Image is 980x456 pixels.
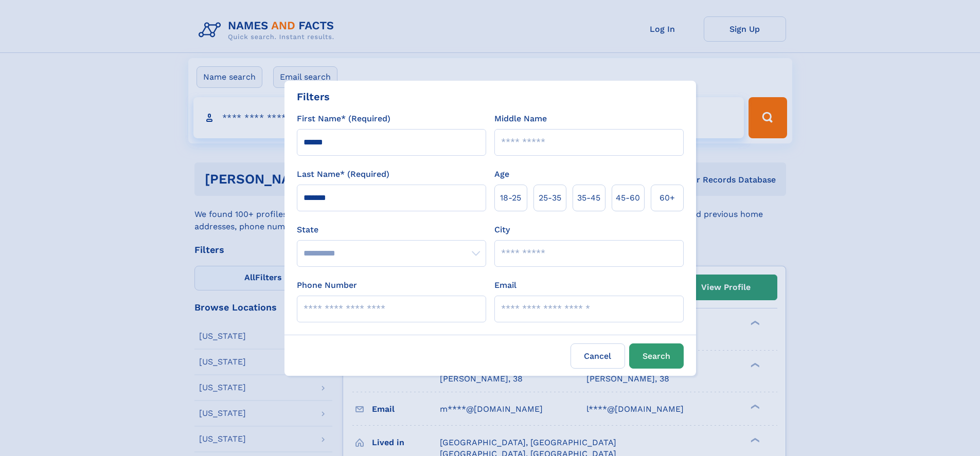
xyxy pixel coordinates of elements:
[494,224,510,236] label: City
[494,279,516,291] label: Email
[297,113,390,125] label: First Name* (Required)
[577,192,600,204] span: 35‑45
[297,89,330,104] div: Filters
[494,113,547,125] label: Middle Name
[539,192,561,204] span: 25‑35
[629,343,684,369] button: Search
[494,168,509,180] label: Age
[297,279,357,291] label: Phone Number
[297,168,389,180] label: Last Name* (Required)
[660,192,675,204] span: 60+
[297,224,486,236] label: State
[616,192,640,204] span: 45‑60
[500,192,521,204] span: 18‑25
[571,343,625,369] label: Cancel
